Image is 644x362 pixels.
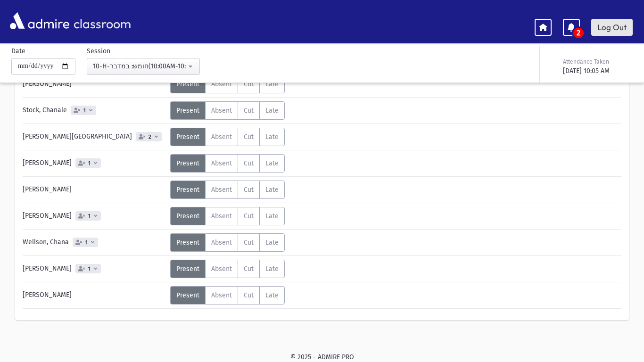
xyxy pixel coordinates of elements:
[211,107,232,115] span: Absent
[170,128,285,146] div: AttTypes
[265,107,279,115] span: Late
[244,159,254,167] span: Cut
[18,75,170,93] div: [PERSON_NAME]
[244,133,254,141] span: Cut
[82,107,88,114] span: 1
[72,8,131,33] span: classroom
[170,181,285,199] div: AttTypes
[87,58,200,75] button: 10-H-חומש: במדבר(10:00AM-10:45AM)
[87,46,110,56] label: Session
[176,212,199,220] span: Present
[170,207,285,225] div: AttTypes
[18,260,170,278] div: [PERSON_NAME]
[176,186,199,194] span: Present
[563,66,631,76] div: [DATE] 10:05 AM
[244,107,254,115] span: Cut
[176,159,199,167] span: Present
[18,233,170,252] div: Wellson, Chana
[18,286,170,304] div: [PERSON_NAME]
[265,80,279,88] span: Late
[176,265,199,273] span: Present
[176,107,199,115] span: Present
[244,80,254,88] span: Cut
[18,154,170,173] div: [PERSON_NAME]
[244,239,254,247] span: Cut
[265,291,279,299] span: Late
[176,80,199,88] span: Present
[265,212,279,220] span: Late
[8,10,72,32] img: AdmirePro
[147,134,153,140] span: 2
[176,133,199,141] span: Present
[83,239,90,246] span: 1
[15,352,629,362] div: © 2025 - ADMIRE PRO
[170,260,285,278] div: AttTypes
[265,186,279,194] span: Late
[18,207,170,225] div: [PERSON_NAME]
[18,101,170,120] div: Stock, Chanale
[211,239,232,247] span: Absent
[591,19,633,36] a: Log Out
[211,291,232,299] span: Absent
[211,265,232,273] span: Absent
[170,101,285,120] div: AttTypes
[265,159,279,167] span: Late
[86,213,92,219] span: 1
[176,291,199,299] span: Present
[244,212,254,220] span: Cut
[176,239,199,247] span: Present
[170,286,285,304] div: AttTypes
[211,186,232,194] span: Absent
[211,133,232,141] span: Absent
[211,159,232,167] span: Absent
[170,75,285,93] div: AttTypes
[211,212,232,220] span: Absent
[244,186,254,194] span: Cut
[170,154,285,173] div: AttTypes
[244,265,254,273] span: Cut
[573,28,584,38] span: 2
[18,181,170,199] div: [PERSON_NAME]
[265,265,279,273] span: Late
[86,160,92,166] span: 1
[93,61,186,71] div: 10-H-חומש: במדבר(10:00AM-10:45AM)
[265,239,279,247] span: Late
[244,291,254,299] span: Cut
[265,133,279,141] span: Late
[170,233,285,252] div: AttTypes
[86,266,92,272] span: 1
[563,58,631,66] div: Attendance Taken
[18,128,170,146] div: [PERSON_NAME][GEOGRAPHIC_DATA]
[211,80,232,88] span: Absent
[11,46,25,56] label: Date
